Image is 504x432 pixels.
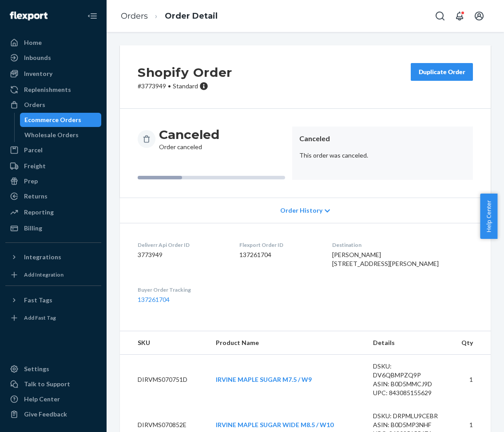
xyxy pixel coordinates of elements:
div: Settings [24,365,49,373]
a: Parcel [5,143,101,157]
div: Returns [24,192,48,201]
a: Freight [5,159,101,173]
button: Help Center [480,194,497,239]
img: Flexport logo [10,12,48,20]
div: Add Integration [24,271,63,278]
a: IRVINE MAPLE SUGAR WIDE M8.5 / W10 [216,421,333,428]
dt: Flexport Order ID [239,241,317,249]
a: Replenishments [5,83,101,97]
div: Order canceled [159,127,219,151]
iframe: Opens a widget where you can chat to one of our agents [448,405,495,428]
div: Inventory [24,69,52,78]
div: Billing [24,224,42,233]
a: Orders [5,98,101,112]
a: Order Detail [165,11,218,21]
a: Inbounds [5,51,101,65]
div: DSKU: DRPMLU9CEBR [373,412,441,420]
div: Give Feedback [24,410,67,419]
div: Talk to Support [24,380,70,388]
a: Billing [5,221,101,235]
div: Integrations [24,253,61,262]
h2: Shopify Order [138,63,232,82]
button: Talk to Support [5,377,101,391]
th: Qty [447,331,491,355]
a: Orders [121,11,148,21]
dt: Buyer Order Tracking [138,286,225,293]
div: ASIN: B0D5MP3NHF [373,420,441,429]
a: Ecommerce Orders [20,113,102,127]
button: Duplicate Order [411,63,473,81]
div: Ecommerce Orders [24,115,81,124]
p: # 3773949 [138,82,232,91]
div: Reporting [24,208,54,217]
a: Add Fast Tag [5,311,101,325]
a: IRVINE MAPLE SUGAR M7.5 / W9 [216,376,312,383]
div: Wholesale Orders [24,131,79,139]
a: Help Center [5,392,101,406]
span: [PERSON_NAME] [STREET_ADDRESS][PERSON_NAME] [332,251,439,267]
td: DIRVMS070751D [120,355,209,405]
dd: 3773949 [138,250,225,259]
span: • [168,82,171,90]
div: Fast Tags [24,296,52,305]
a: Home [5,36,101,50]
div: ASIN: B0D5MMCJ9D [373,380,441,388]
div: Home [24,38,42,47]
dt: Destination [332,241,473,249]
a: Returns [5,189,101,203]
p: This order was canceled. [299,151,466,160]
th: SKU [120,331,209,355]
a: Settings [5,362,101,376]
button: Integrations [5,250,101,264]
div: Freight [24,162,46,170]
div: Add Fast Tag [24,314,56,321]
button: Open account menu [470,7,488,25]
div: Inbounds [24,53,51,62]
td: 1 [447,355,491,405]
h3: Canceled [159,127,219,143]
span: Order History [280,206,322,215]
div: UPC: 843085155629 [373,388,441,397]
a: Wholesale Orders [20,128,102,142]
div: Replenishments [24,85,71,94]
button: Open notifications [451,7,468,25]
div: Parcel [24,146,43,155]
div: Orders [24,100,45,109]
div: Prep [24,177,38,186]
a: Prep [5,174,101,188]
dd: 137261704 [239,250,317,259]
dt: Deliverr Api Order ID [138,241,225,249]
div: Help Center [24,395,60,404]
div: Duplicate Order [418,67,465,76]
a: Reporting [5,205,101,219]
button: Fast Tags [5,293,101,307]
header: Canceled [299,134,466,144]
button: Close Navigation [83,7,101,25]
button: Open Search Box [431,7,449,25]
a: Add Integration [5,268,101,282]
a: Inventory [5,67,101,81]
th: Product Name [209,331,366,355]
a: 137261704 [138,296,170,303]
button: Give Feedback [5,407,101,421]
th: Details [366,331,448,355]
div: DSKU: DV6QBMPZQ9P [373,362,441,380]
ol: breadcrumbs [114,3,225,29]
span: Standard [173,82,198,90]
